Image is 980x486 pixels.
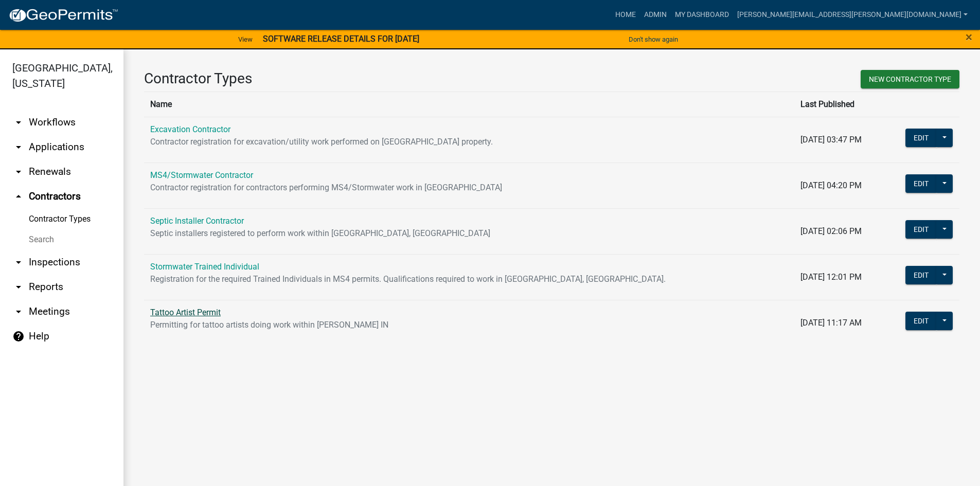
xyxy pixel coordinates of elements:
[12,141,25,153] i: arrow_drop_down
[905,174,937,193] button: Edit
[150,273,788,285] p: Registration for the required Trained Individuals in MS4 permits. Qualifications required to work...
[144,92,794,117] th: Name
[800,272,862,282] span: [DATE] 12:01 PM
[150,124,230,134] a: Excavation Contractor
[12,330,25,343] i: help
[150,227,788,240] p: Septic installers registered to perform work within [GEOGRAPHIC_DATA], [GEOGRAPHIC_DATA]
[12,190,25,203] i: arrow_drop_up
[150,170,253,180] a: MS4/Stormwater Contractor
[905,312,937,330] button: Edit
[263,34,419,44] strong: SOFTWARE RELEASE DETAILS FOR [DATE]
[234,31,257,48] a: View
[12,305,25,318] i: arrow_drop_down
[733,5,972,25] a: [PERSON_NAME][EMAIL_ADDRESS][PERSON_NAME][DOMAIN_NAME]
[800,135,862,145] span: [DATE] 03:47 PM
[671,5,733,25] a: My Dashboard
[611,5,640,25] a: Home
[905,220,937,239] button: Edit
[905,266,937,284] button: Edit
[150,182,788,194] p: Contractor registration for contractors performing MS4/Stormwater work in [GEOGRAPHIC_DATA]
[861,70,959,88] button: New Contractor Type
[966,31,972,43] button: Close
[966,30,972,44] span: ×
[150,216,244,226] a: Septic Installer Contractor
[12,281,25,293] i: arrow_drop_down
[150,308,221,317] a: Tattoo Artist Permit
[905,129,937,147] button: Edit
[794,92,885,117] th: Last Published
[144,70,544,87] h3: Contractor Types
[12,166,25,178] i: arrow_drop_down
[800,318,862,328] span: [DATE] 11:17 AM
[150,319,788,331] p: Permitting for tattoo artists doing work within [PERSON_NAME] IN
[12,256,25,268] i: arrow_drop_down
[640,5,671,25] a: Admin
[800,181,862,190] span: [DATE] 04:20 PM
[150,136,788,148] p: Contractor registration for excavation/utility work performed on [GEOGRAPHIC_DATA] property.
[800,226,862,236] span: [DATE] 02:06 PM
[150,262,259,272] a: Stormwater Trained Individual
[12,116,25,129] i: arrow_drop_down
[625,31,682,48] button: Don't show again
